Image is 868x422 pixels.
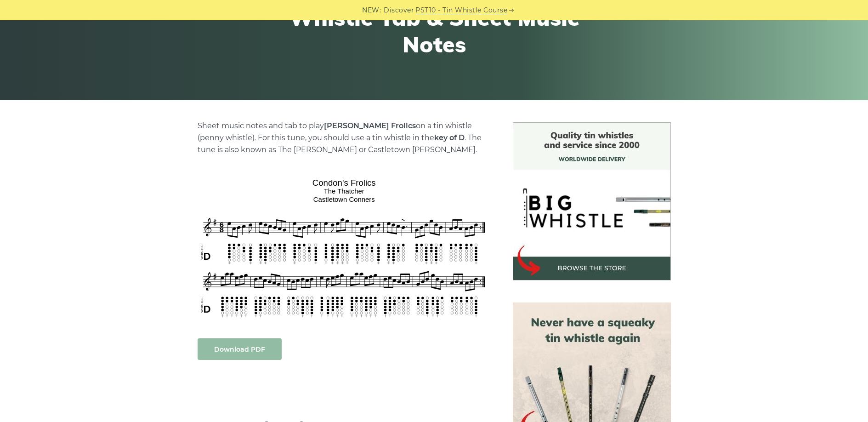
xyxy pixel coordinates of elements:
[198,338,282,360] a: Download PDF
[434,133,465,142] strong: key of D
[384,5,414,16] span: Discover
[362,5,381,16] span: NEW:
[513,122,671,280] img: BigWhistle Tin Whistle Store
[198,120,491,156] p: Sheet music notes and tab to play on a tin whistle (penny whistle). For this tune, you should use...
[198,175,491,320] img: Condon's Frolics Tin Whistle Tabs & Sheet Music
[324,121,416,130] strong: [PERSON_NAME] Frolics
[415,5,507,16] a: PST10 - Tin Whistle Course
